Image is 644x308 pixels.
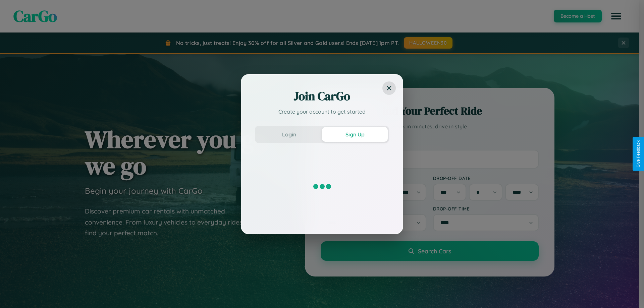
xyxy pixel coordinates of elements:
div: Give Feedback [636,140,641,168]
button: Sign Up [322,127,388,142]
button: Login [256,127,322,142]
h2: Join CarGo [255,88,389,104]
iframe: Intercom live chat [7,285,23,301]
p: Create your account to get started [255,108,389,116]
